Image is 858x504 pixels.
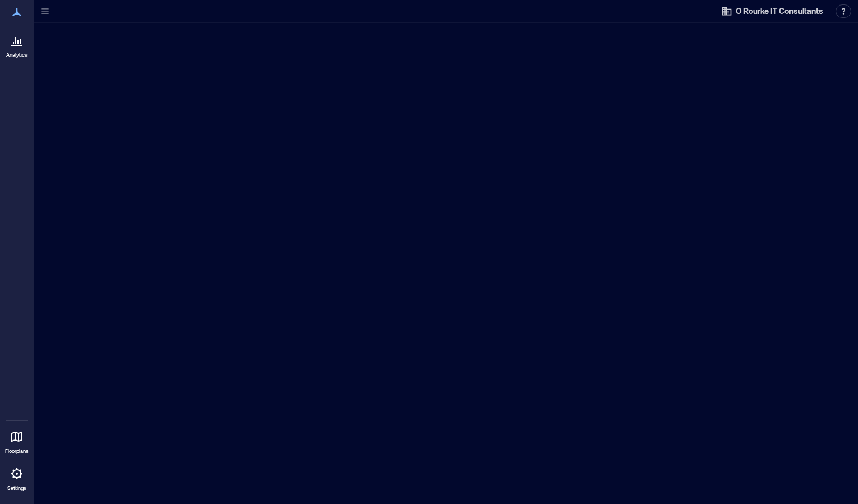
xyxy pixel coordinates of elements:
a: Floorplans [2,423,32,458]
button: O Rourke IT Consultants [718,2,827,20]
a: Settings [3,460,30,495]
p: Analytics [6,52,28,58]
a: Analytics [3,27,31,62]
span: O Rourke IT Consultants [736,6,823,17]
p: Floorplans [5,448,29,455]
p: Settings [7,485,26,492]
